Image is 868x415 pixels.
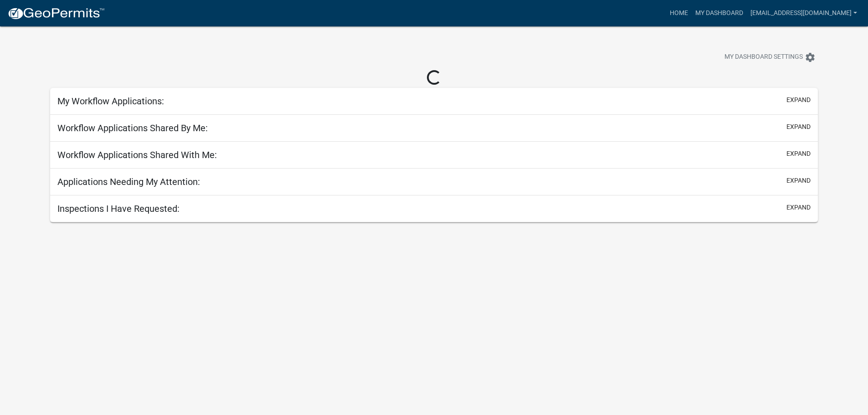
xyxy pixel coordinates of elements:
[786,203,811,212] button: expand
[57,203,180,214] h5: Inspections I Have Requested:
[57,123,208,133] h5: Workflow Applications Shared By Me:
[786,176,811,185] button: expand
[57,96,164,107] h5: My Workflow Applications:
[692,5,747,22] a: My Dashboard
[786,95,811,105] button: expand
[57,149,217,160] h5: Workflow Applications Shared With Me:
[786,122,811,132] button: expand
[666,5,692,22] a: Home
[786,149,811,159] button: expand
[717,48,823,66] button: My Dashboard Settingssettings
[805,52,816,63] i: settings
[724,52,803,63] span: My Dashboard Settings
[747,5,861,22] a: [EMAIL_ADDRESS][DOMAIN_NAME]
[57,176,200,187] h5: Applications Needing My Attention:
